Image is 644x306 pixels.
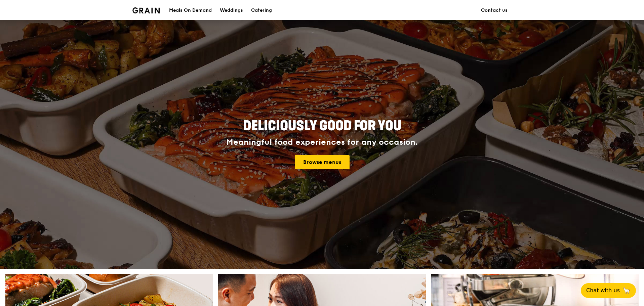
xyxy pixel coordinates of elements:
[581,283,636,298] button: Chat with us🦙
[216,0,247,20] a: Weddings
[169,0,212,20] div: Meals On Demand
[295,155,350,169] a: Browse menus
[243,118,401,134] span: Deliciously good for you
[247,0,276,20] a: Catering
[201,138,443,147] div: Meaningful food experiences for any occasion.
[251,0,272,20] div: Catering
[132,7,160,13] img: Grain
[586,287,620,295] span: Chat with us
[622,287,631,295] span: 🦙
[477,0,512,20] a: Contact us
[220,0,243,20] div: Weddings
